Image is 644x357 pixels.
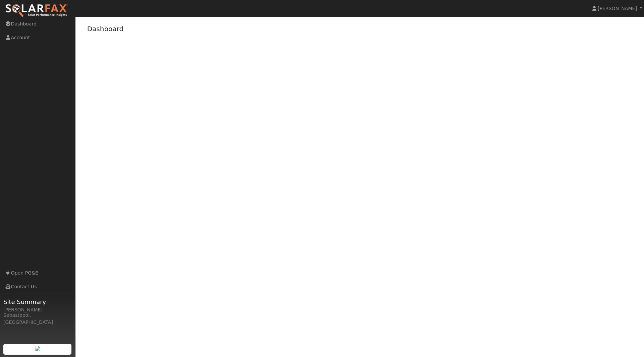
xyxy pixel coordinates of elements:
div: Sebastopol, [GEOGRAPHIC_DATA] [3,312,72,326]
img: SolarFax [5,4,68,18]
a: Dashboard [87,25,124,33]
div: [PERSON_NAME] [3,306,72,313]
span: Site Summary [3,297,72,306]
span: [PERSON_NAME] [598,6,637,11]
img: retrieve [35,346,40,351]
